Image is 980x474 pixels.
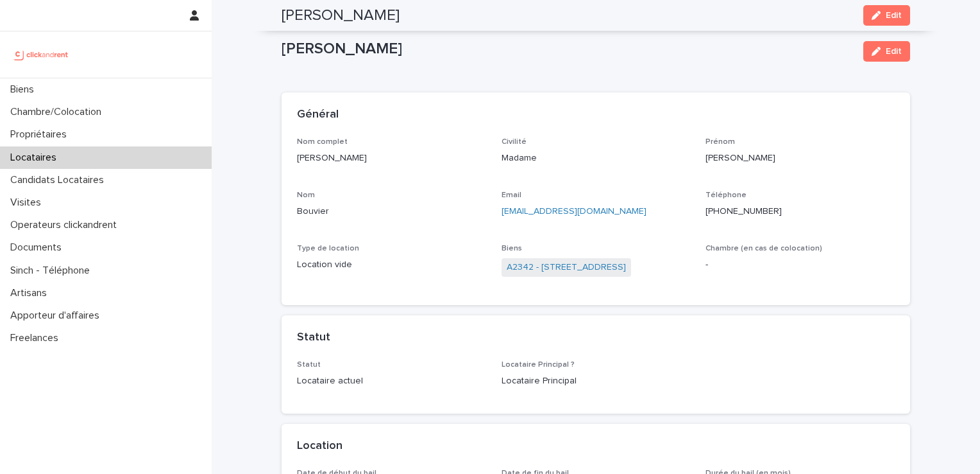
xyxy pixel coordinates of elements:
p: [PERSON_NAME] [297,152,486,165]
p: [PERSON_NAME] [282,40,853,58]
p: Chambre/Colocation [5,106,112,118]
span: Biens [502,245,522,252]
p: Madame [502,152,691,165]
h2: Statut [297,331,330,345]
span: Chambre (en cas de colocation) [705,245,822,252]
p: [PERSON_NAME] [705,152,895,165]
p: Locataire Principal [502,374,691,388]
p: Freelances [5,332,69,344]
button: Edit [863,41,910,62]
p: Candidats Locataires [5,174,114,186]
span: Prénom [705,138,735,146]
span: Locataire Principal ? [502,361,575,369]
span: Nom complet [297,138,348,146]
img: UCB0brd3T0yccxBKYDjQ [10,42,72,67]
span: Statut [297,361,321,369]
h2: Location [297,439,342,453]
span: Edit [886,47,902,56]
span: Edit [886,11,902,20]
p: Apporteur d'affaires [5,310,110,322]
p: Sinch - Téléphone [5,265,100,277]
span: Nom [297,191,315,199]
span: Civilité [502,138,527,146]
h2: Général [297,108,339,122]
p: Documents [5,241,72,254]
p: Bouvier [297,205,486,218]
p: - [705,258,895,272]
p: Biens [5,83,44,96]
p: [PHONE_NUMBER] [705,205,895,218]
p: Operateurs clickandrent [5,219,127,231]
a: [EMAIL_ADDRESS][DOMAIN_NAME] [502,207,646,216]
a: A2342 - [STREET_ADDRESS] [507,261,626,274]
span: Type de location [297,245,359,252]
p: Visites [5,197,51,209]
p: Locataire actuel [297,374,486,388]
p: Locataires [5,152,67,164]
p: Artisans [5,287,57,299]
span: Email [502,191,521,199]
button: Edit [863,5,910,26]
p: Location vide [297,258,486,272]
h2: [PERSON_NAME] [282,6,400,25]
p: Propriétaires [5,128,77,141]
span: Téléphone [705,191,747,199]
